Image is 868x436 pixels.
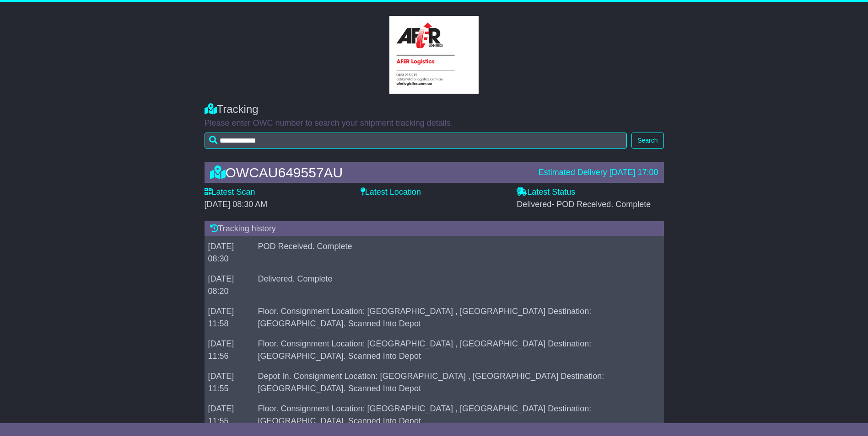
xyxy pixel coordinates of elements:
[254,399,656,431] td: Floor. Consignment Location: [GEOGRAPHIC_DATA] , [GEOGRAPHIC_DATA] Destination: [GEOGRAPHIC_DATA]...
[254,269,656,302] td: Delivered. Complete
[205,302,254,334] td: [DATE] 11:58
[205,200,268,209] span: [DATE] 08:30 AM
[205,237,254,269] td: [DATE] 08:30
[205,187,255,197] label: Latest Scan
[205,118,664,128] p: Please enter OWC number to search your shipment tracking details.
[254,302,656,334] td: Floor. Consignment Location: [GEOGRAPHIC_DATA] , [GEOGRAPHIC_DATA] Destination: [GEOGRAPHIC_DATA]...
[205,103,664,116] div: Tracking
[254,237,656,269] td: POD Received. Complete
[517,187,575,197] label: Latest Status
[389,16,479,94] img: GetCustomerLogo
[539,168,658,178] div: Estimated Delivery [DATE] 17:00
[205,334,254,367] td: [DATE] 11:56
[631,133,663,149] button: Search
[361,187,421,197] label: Latest Location
[205,221,664,237] div: Tracking history
[551,200,651,209] span: - POD Received. Complete
[254,367,656,399] td: Depot In. Consignment Location: [GEOGRAPHIC_DATA] , [GEOGRAPHIC_DATA] Destination: [GEOGRAPHIC_DA...
[254,334,656,367] td: Floor. Consignment Location: [GEOGRAPHIC_DATA] , [GEOGRAPHIC_DATA] Destination: [GEOGRAPHIC_DATA]...
[205,367,254,399] td: [DATE] 11:55
[205,399,254,431] td: [DATE] 11:55
[205,269,254,302] td: [DATE] 08:20
[517,200,651,209] span: Delivered
[205,165,534,180] div: OWCAU649557AU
